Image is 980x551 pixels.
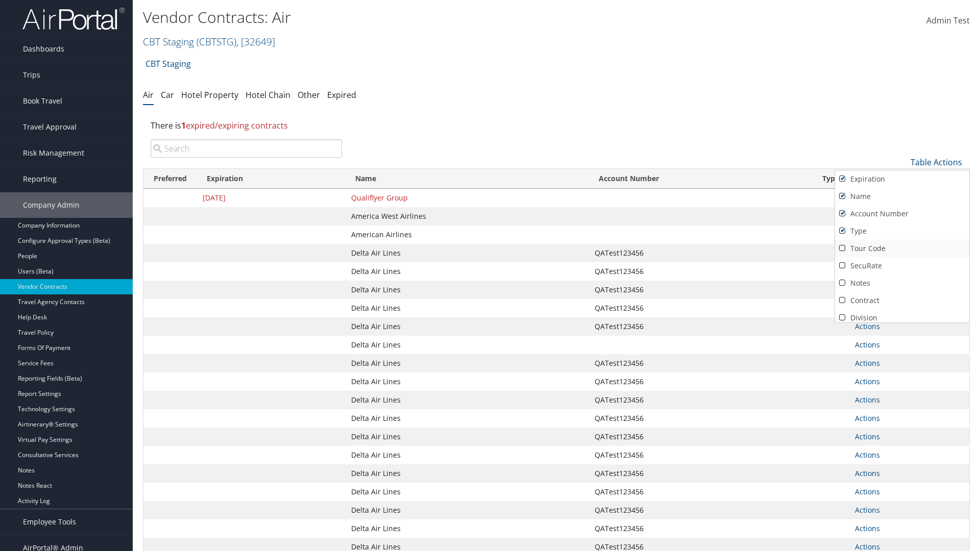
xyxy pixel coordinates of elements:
a: Account Number [835,205,969,222]
span: Employee Tools [23,509,76,535]
img: airportal-logo.png [22,7,125,31]
a: Expiration [835,170,969,188]
span: Trips [23,62,40,88]
a: Division [835,309,969,327]
a: Contract [835,292,969,309]
a: Tour Code [835,240,969,257]
span: Travel Approval [23,114,77,140]
a: SecuRate [835,257,969,274]
a: Type [835,222,969,240]
span: Dashboards [23,36,64,62]
span: Reporting [23,166,57,192]
span: Company Admin [23,192,80,218]
span: Book Travel [23,88,62,114]
a: Name [835,188,969,205]
span: Risk Management [23,140,84,166]
a: Notes [835,274,969,292]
